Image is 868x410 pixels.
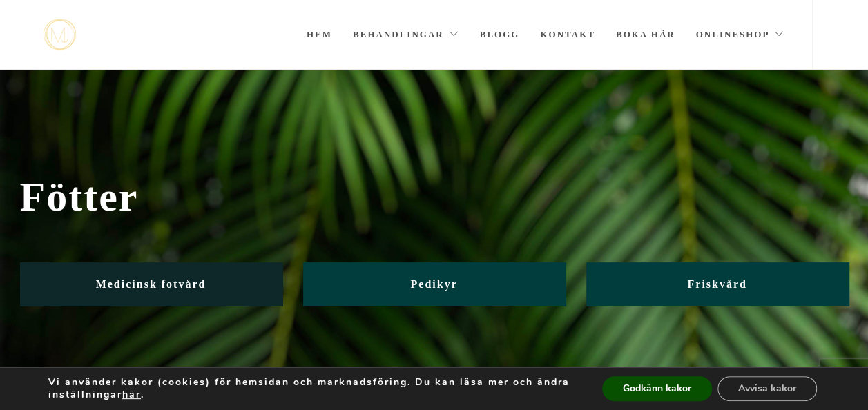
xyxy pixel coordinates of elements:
[44,19,76,50] a: mjstudio mjstudio mjstudio
[410,278,457,290] span: Pedikyr
[48,376,573,401] p: Vi använder kakor (cookies) för hemsidan och marknadsföring. Du kan läsa mer och ändra inställnin...
[96,278,206,290] span: Medicinsk fotvård
[44,19,76,50] img: mjstudio
[122,389,141,401] button: här
[586,262,849,306] a: Friskvård
[303,262,566,306] a: Pedikyr
[20,262,282,306] a: Medicinsk fotvård
[717,376,817,401] button: Avvisa kakor
[20,173,849,221] span: Fötter
[602,376,712,401] button: Godkänn kakor
[687,278,746,290] span: Friskvård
